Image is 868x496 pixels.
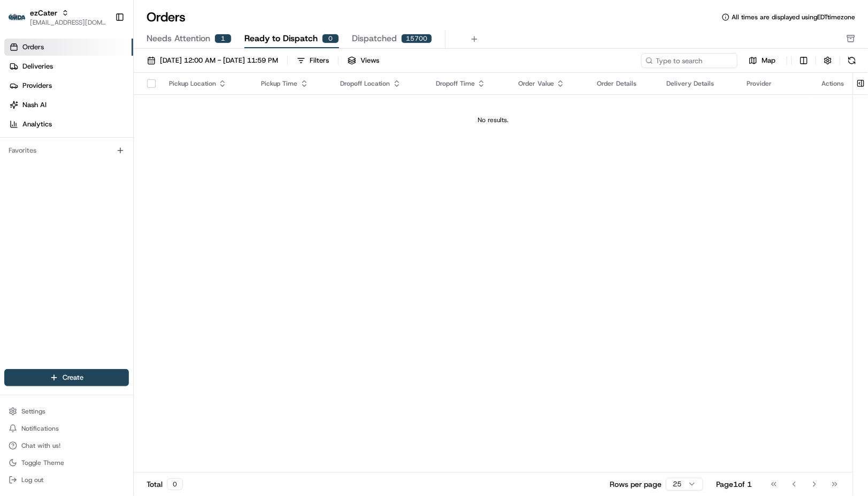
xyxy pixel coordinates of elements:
[11,43,195,60] p: Welcome 👋
[352,32,397,45] span: Dispatched
[4,472,129,487] button: Log out
[22,119,52,129] span: Analytics
[63,373,83,382] span: Create
[101,155,172,166] span: API Documentation
[147,478,183,490] div: Total
[401,34,432,43] div: 15700
[747,79,804,88] div: Provider
[518,79,580,88] div: Order Value
[22,42,44,52] span: Orders
[4,58,133,75] a: Deliveries
[90,156,99,165] div: 💻
[11,11,32,32] img: Nash
[21,459,64,467] span: Toggle Theme
[167,478,183,490] div: 0
[11,102,30,122] img: 1736555255976-a54dd68f-1ca7-489b-9aae-adbdc363a1c4
[214,34,232,43] div: 1
[6,151,86,170] a: 📗Knowledge Base
[821,79,844,88] div: Actions
[30,7,57,18] button: ezCater
[4,438,129,453] button: Chat with us!
[4,404,129,419] button: Settings
[106,182,129,190] span: Pylon
[4,455,129,470] button: Toggle Theme
[22,81,52,91] span: Providers
[292,53,334,68] button: Filters
[21,407,45,416] span: Settings
[4,39,133,56] a: Orders
[22,62,53,71] span: Deliveries
[4,116,133,133] a: Analytics
[22,100,47,110] span: Nash AI
[844,53,859,68] button: Refresh
[667,79,729,88] div: Delivery Details
[147,32,210,45] span: Needs Attention
[597,79,650,88] div: Order Details
[4,77,133,94] a: Providers
[4,96,133,114] a: Nash AI
[182,106,195,118] button: Start new chat
[160,56,278,65] span: [DATE] 12:00 AM - [DATE] 11:59 PM
[4,142,129,159] div: Favorites
[4,369,129,386] button: Create
[244,32,318,45] span: Ready to Dispatch
[36,113,135,122] div: We're available if you need us!
[21,441,60,450] span: Chat with us!
[322,34,339,43] div: 0
[262,79,324,88] div: Pickup Time
[169,79,244,88] div: Pickup Location
[86,151,176,170] a: 💻API Documentation
[341,79,419,88] div: Dropoff Location
[36,102,175,113] div: Start new chat
[343,53,384,68] button: Views
[610,479,662,490] p: Rows per page
[11,156,19,165] div: 📗
[641,53,738,68] input: Type to search
[147,9,186,26] h1: Orders
[732,13,855,21] span: All times are displayed using EDT timezone
[4,421,129,436] button: Notifications
[21,424,59,433] span: Notifications
[436,79,501,88] div: Dropoff Time
[742,54,782,67] button: Map
[28,69,176,80] input: Clear
[4,4,111,30] button: ezCaterezCater[EMAIL_ADDRESS][DOMAIN_NAME]
[142,53,283,68] button: [DATE] 12:00 AM - [DATE] 11:59 PM
[762,56,775,65] span: Map
[75,181,129,190] a: Powered byPylon
[138,116,848,124] div: No results.
[716,479,752,490] div: Page 1 of 1
[9,14,26,21] img: ezCater
[360,56,379,65] span: Views
[310,56,329,65] div: Filters
[21,476,43,484] span: Log out
[30,18,106,27] button: [EMAIL_ADDRESS][DOMAIN_NAME]
[21,155,82,166] span: Knowledge Base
